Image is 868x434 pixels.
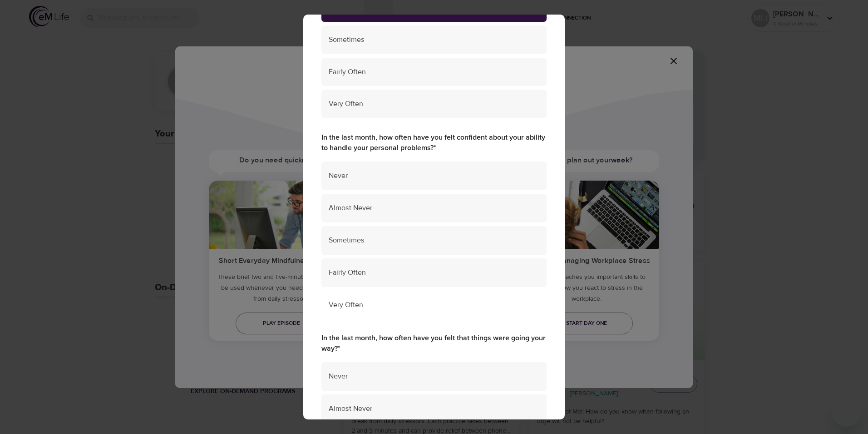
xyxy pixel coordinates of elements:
label: In the last month, how often have you felt that things were going your way? [321,333,547,354]
span: Very Often [329,300,539,310]
span: Fairly Often [329,267,539,278]
span: Fairly Often [329,67,539,77]
span: Very Often [329,99,539,109]
label: In the last month, how often have you felt confident about your ability to handle your personal p... [321,132,547,153]
span: Sometimes [329,235,539,246]
span: Sometimes [329,35,539,45]
span: Almost Never [329,203,539,213]
span: Never [329,171,539,181]
span: Almost Never [329,404,539,414]
span: Never [329,371,539,382]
